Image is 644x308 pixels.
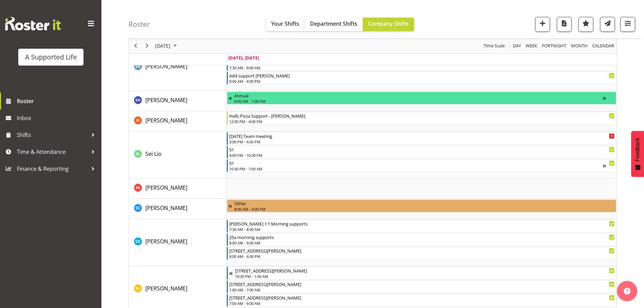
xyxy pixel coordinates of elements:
button: Timeline Week [525,42,539,50]
button: Download a PDF of the roster for the current day [557,17,572,32]
div: Hells Pizza Support - [PERSON_NAME] [229,112,615,119]
button: Add a new shift [535,17,550,32]
span: Company Shifts [368,20,409,27]
span: Shifts [17,130,88,140]
button: Next [143,42,152,50]
button: Timeline Day [512,42,522,50]
div: Sei Lio"s event - Friday Team meeting Begin From Friday, August 15, 2025 at 3:00:00 PM GMT+12:00 ... [227,132,616,145]
div: 12:00 PM - 4:00 PM [229,119,615,124]
div: next period [141,39,153,53]
div: August 15, 2025 [153,39,181,53]
span: Feedback [635,138,641,161]
div: Skylah Hansen"s event - 56 Coulter Rd Begin From Friday, August 15, 2025 at 7:00:00 AM GMT+12:00 ... [227,294,616,307]
span: Sei Lio [145,150,162,158]
div: Sei Lio"s event - 51 Begin From Friday, August 15, 2025 at 4:00:00 PM GMT+12:00 Ends At Friday, A... [227,146,616,159]
span: Inbox [17,113,98,123]
span: [DATE] [154,42,171,50]
div: Skylah Hansen"s event - 56 Coulter Rd Begin From Thursday, August 14, 2025 at 10:30:00 PM GMT+12:... [227,267,616,280]
div: 51 [229,160,603,166]
span: Finance & Reporting [17,164,88,174]
span: [PERSON_NAME] [145,238,187,245]
img: Rosterit website logo [5,17,61,30]
span: [PERSON_NAME] [145,184,187,191]
div: 9:00 AM - 4:30 PM [229,254,615,259]
button: Time Scale [483,42,506,50]
div: 9:00 AM - 4:00 PM [229,78,615,84]
span: Month [570,42,588,50]
span: [PERSON_NAME] [145,96,187,104]
div: 10:30 PM - 1:00 AM [229,166,603,171]
td: Shara Knight resource [129,179,226,199]
a: [PERSON_NAME] [145,96,187,104]
a: Sei Lio [145,150,162,158]
a: [PERSON_NAME] [145,116,187,124]
span: Roster [17,96,98,106]
button: Timeline Month [570,42,589,50]
div: 25a morning supports [229,234,615,240]
span: [DATE], [DATE] [228,55,259,61]
div: Skylah Davidson"s event - 25a morning supports Begin From Friday, August 15, 2025 at 8:00:00 AM G... [227,233,616,246]
div: 1:00 AM - 7:00 AM [229,287,615,292]
div: Skylah Davidson"s event - Adam 1:1 Morning supports Begin From Friday, August 15, 2025 at 7:30:00... [227,220,616,233]
div: 51 [229,146,615,153]
div: A Supported Life [25,52,77,62]
div: 8:45 AM - 1:00 PM [234,98,603,104]
td: Saskia Eckloff resource [129,111,226,132]
span: Time Scale [483,42,505,50]
td: Skylah Davidson resource [129,219,226,266]
button: Previous [131,42,140,50]
div: previous period [130,39,141,53]
a: [PERSON_NAME] [145,284,187,292]
td: Sarah Haliday resource [129,44,226,91]
a: [PERSON_NAME] [145,184,187,192]
span: Day [512,42,522,50]
td: Sei Lio resource [129,132,226,179]
div: Add support [PERSON_NAME] [229,72,615,79]
div: 7:30 AM - 8:00 AM [229,227,615,232]
div: Sarah Harris"s event - Annual Begin From Monday, August 11, 2025 at 8:45:00 AM GMT+12:00 Ends At ... [227,92,616,104]
a: [PERSON_NAME] [145,204,187,212]
span: [PERSON_NAME] [145,285,187,292]
div: 3:00 PM - 4:00 PM [229,139,615,144]
button: Send a list of all shifts for the selected filtered period to all rostered employees. [600,17,615,32]
span: Week [525,42,538,50]
button: Department Shifts [305,18,363,31]
div: Sarah Haliday"s event - Add support Matt C Begin From Friday, August 15, 2025 at 9:00:00 AM GMT+1... [227,72,616,85]
div: 4:00 PM - 10:30 PM [229,152,615,158]
button: Month [591,42,616,50]
button: Filter Shifts [620,17,635,32]
div: Annual [234,92,603,99]
button: Your Shifts [266,18,305,31]
div: [STREET_ADDRESS][PERSON_NAME] [229,281,615,287]
span: calendar [592,42,615,50]
button: August 2025 [154,42,180,50]
span: Time & Attendance [17,147,88,157]
a: [PERSON_NAME] [145,237,187,245]
div: [STREET_ADDRESS][PERSON_NAME] [235,267,615,274]
div: 8:00 AM - 4:00 PM [234,206,615,212]
div: [PERSON_NAME] 1:1 Morning supports [229,220,615,227]
button: Highlight an important date within the roster. [578,17,593,32]
button: Feedback - Show survey [631,131,644,177]
div: 8:00 AM - 9:00 AM [229,240,615,245]
a: [PERSON_NAME] [145,62,187,70]
div: Sei Lio"s event - 51 Begin From Friday, August 15, 2025 at 10:30:00 PM GMT+12:00 Ends At Saturday... [227,159,616,172]
span: Department Shifts [310,20,357,27]
img: help-xxl-2.png [624,288,630,294]
div: Silke Carter"s event - Other Begin From Thursday, August 14, 2025 at 8:00:00 AM GMT+12:00 Ends At... [227,199,616,212]
td: Sarah Harris resource [129,91,226,111]
div: [STREET_ADDRESS][PERSON_NAME] [229,247,615,254]
button: Fortnight [541,42,568,50]
div: 10:30 PM - 1:00 AM [235,274,615,279]
div: [DATE] Team meeting [229,133,615,139]
div: 7:30 AM - 9:00 AM [229,65,615,70]
td: Silke Carter resource [129,199,226,219]
div: 7:00 AM - 9:00 AM [229,301,615,306]
div: Skylah Hansen"s event - 56 Coulter Rd Begin From Friday, August 15, 2025 at 1:00:00 AM GMT+12:00 ... [227,280,616,293]
div: Skylah Davidson"s event - 56 Coulter Rd Begin From Friday, August 15, 2025 at 9:00:00 AM GMT+12:0... [227,247,616,260]
div: Other [234,200,615,207]
span: Your Shifts [271,20,299,27]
